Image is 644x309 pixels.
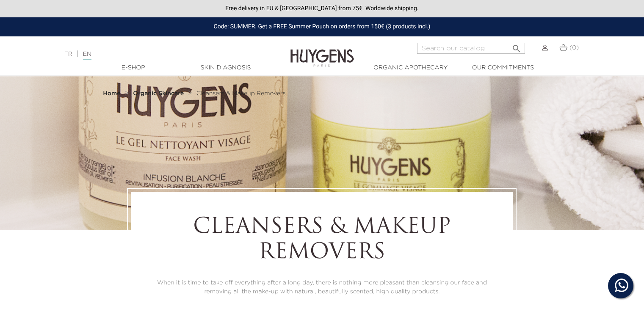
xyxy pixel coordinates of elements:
[196,91,286,97] span: Cleansers & Makeup Removers
[290,36,354,68] img: Huygens
[509,40,524,52] button: 
[511,41,522,51] i: 
[569,45,579,51] span: (0)
[103,90,122,97] a: Home
[64,51,72,57] a: FR
[60,49,262,59] div: |
[83,51,91,60] a: EN
[154,215,489,266] h1: Cleansers & Makeup Removers
[183,63,268,72] a: Skin Diagnosis
[417,43,525,54] input: Search
[133,91,184,97] strong: Organic Skincare
[368,63,453,72] a: Organic Apothecary
[103,91,121,97] strong: Home
[461,63,545,72] a: Our commitments
[91,63,176,72] a: E-Shop
[196,90,286,97] a: Cleansers & Makeup Removers
[133,90,186,97] a: Organic Skincare
[154,279,489,296] p: When it is time to take off everything after a long day, there is nothing more pleasant than clea...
